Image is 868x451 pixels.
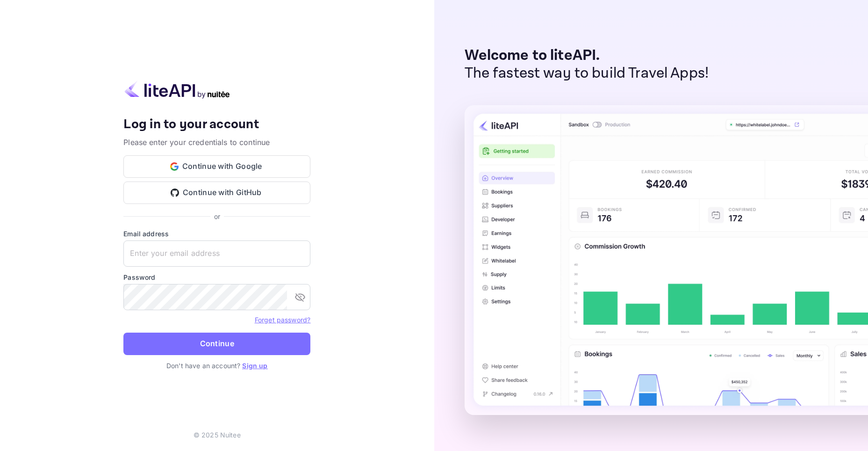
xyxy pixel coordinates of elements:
[123,333,310,355] button: Continue
[123,80,231,99] img: liteapi
[123,273,155,281] ya-tr-span: Password
[123,138,270,147] ya-tr-span: Please enter your credentials to continue
[465,64,709,83] ya-tr-span: The fastest way to build Travel Apps!
[291,288,309,306] button: toggle password visibility
[123,155,310,178] button: Continue with Google
[123,240,310,267] input: Enter your email address
[182,160,262,173] ya-tr-span: Continue with Google
[194,431,241,439] ya-tr-span: © 2025 Nuitee
[200,337,234,350] ya-tr-span: Continue
[214,212,220,220] ya-tr-span: or
[123,116,259,133] ya-tr-span: Log in to your account
[242,362,267,370] a: Sign up
[123,182,310,204] button: Continue with GitHub
[255,315,310,324] a: Forget password?
[465,46,600,65] ya-tr-span: Welcome to liteAPI.
[123,230,169,238] ya-tr-span: Email address
[255,316,310,324] ya-tr-span: Forget password?
[183,186,262,199] ya-tr-span: Continue with GitHub
[166,362,240,370] ya-tr-span: Don't have an account?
